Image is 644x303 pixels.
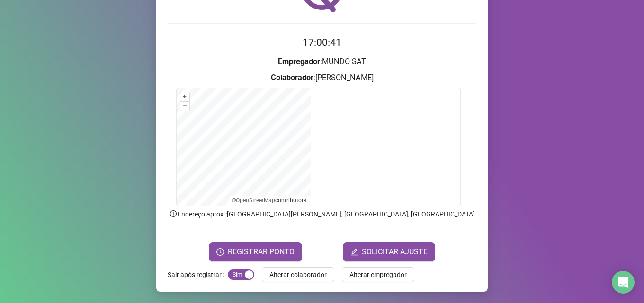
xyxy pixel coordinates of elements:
[168,56,476,68] h3: : MUNDO SAT
[350,248,358,256] span: edit
[209,242,302,261] button: REGISTRAR PONTO
[236,197,275,204] a: OpenStreetMap
[262,267,334,282] button: Alterar colaborador
[303,37,341,48] time: 17:00:41
[349,269,407,280] span: Alterar empregador
[216,248,224,256] span: clock-circle
[612,271,635,294] div: Open Intercom Messenger
[180,102,189,111] button: –
[180,92,189,101] button: +
[232,197,308,204] li: © contributors.
[271,73,313,82] strong: Colaborador
[269,269,327,280] span: Alterar colaborador
[168,72,476,84] h3: : [PERSON_NAME]
[228,246,295,258] span: REGISTRAR PONTO
[168,267,228,282] label: Sair após registrar
[342,267,414,282] button: Alterar empregador
[362,246,428,258] span: SOLICITAR AJUSTE
[343,242,435,261] button: editSOLICITAR AJUSTE
[278,57,320,66] strong: Empregador
[168,209,476,219] p: Endereço aprox. : [GEOGRAPHIC_DATA][PERSON_NAME], [GEOGRAPHIC_DATA], [GEOGRAPHIC_DATA]
[169,209,178,218] span: info-circle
